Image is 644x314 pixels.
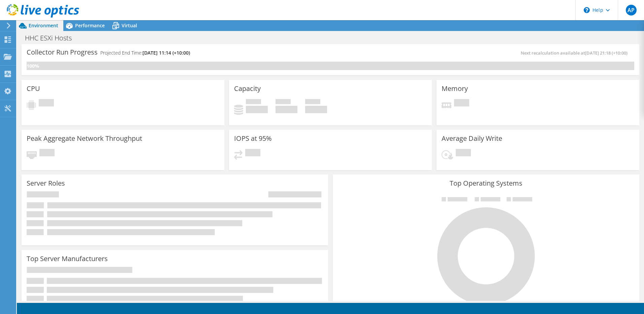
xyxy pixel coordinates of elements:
h3: Top Server Manufacturers [27,255,108,262]
h3: Top Operating Systems [338,180,634,187]
span: [DATE] 11:14 (+10:00) [142,50,190,56]
h4: Projected End Time: [100,49,190,57]
h3: Server Roles [27,180,65,187]
h3: Average Daily Write [442,135,502,142]
span: Used [246,99,261,106]
span: Pending [454,99,469,108]
h4: 0 GiB [305,106,327,113]
span: AP [626,5,637,15]
span: Total [305,99,320,106]
h3: IOPS at 95% [234,135,272,142]
span: Next recalculation available at [521,50,631,56]
span: Pending [39,99,54,108]
span: Environment [29,22,58,29]
h1: HHC ESXi Hosts [22,34,82,42]
span: Pending [245,149,260,158]
svg: \n [584,7,590,13]
span: Pending [456,149,471,158]
h3: Peak Aggregate Network Throughput [27,135,142,142]
h4: 0 GiB [276,106,297,113]
span: Pending [39,149,55,158]
span: [DATE] 21:18 (+10:00) [585,50,627,56]
span: Free [276,99,291,106]
h3: CPU [27,85,40,92]
h3: Memory [442,85,468,92]
h4: 0 GiB [246,106,268,113]
span: Performance [75,22,105,29]
h3: Capacity [234,85,261,92]
span: Virtual [122,22,137,29]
